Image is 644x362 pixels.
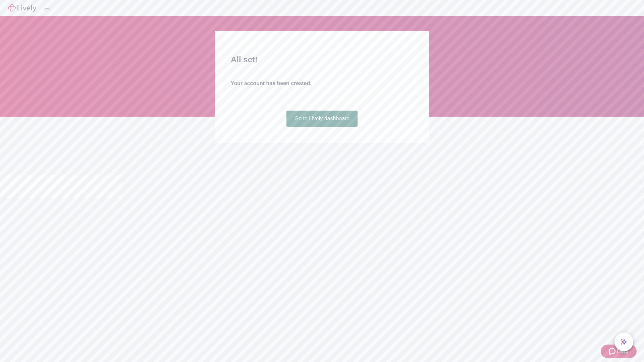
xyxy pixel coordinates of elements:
[44,8,50,10] button: Log out
[286,111,358,127] a: Go to Lively dashboard
[614,333,633,351] button: chat
[231,79,413,87] h4: Your account has been created.
[609,347,617,355] svg: Zendesk support icon
[621,339,627,345] svg: Lively AI Assistant
[601,345,637,358] button: Zendesk support iconHelp
[8,4,36,12] img: Lively
[231,54,413,66] h2: All set!
[617,347,629,355] span: Help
